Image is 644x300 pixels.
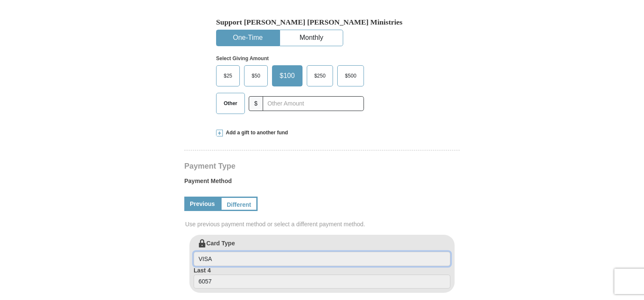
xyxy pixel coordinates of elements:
[216,18,428,27] h5: Support [PERSON_NAME] [PERSON_NAME] Ministries
[310,69,330,82] span: $250
[219,69,236,82] span: $25
[216,56,269,61] strong: Select Giving Amount
[263,96,364,111] input: Other Amount
[280,30,343,46] button: Monthly
[184,177,460,189] label: Payment Method
[219,97,241,110] span: Other
[220,197,258,211] a: Different
[184,163,460,169] h4: Payment Type
[194,275,450,289] input: Last 4
[275,69,299,82] span: $100
[249,96,263,111] span: $
[194,239,450,266] label: Card Type
[185,220,461,228] span: Use previous payment method or select a different payment method.
[247,69,264,82] span: $50
[184,197,220,211] a: Previous
[341,69,361,82] span: $500
[194,266,450,289] label: Last 4
[194,252,450,266] input: Card Type
[217,30,279,46] button: One-Time
[223,129,288,136] span: Add a gift to another fund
